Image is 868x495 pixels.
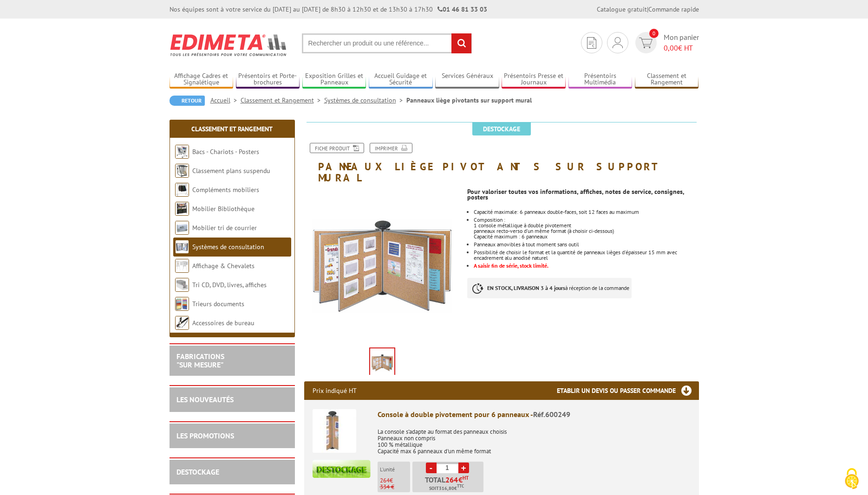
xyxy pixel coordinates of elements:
[175,202,189,216] img: Mobilier Bibliothèque
[445,476,458,483] span: 264
[176,467,219,476] a: DESTOCKAGE
[597,5,699,14] div: |
[192,148,259,156] a: Bacs - Chariots - Posters
[451,33,471,53] input: rechercher
[613,37,623,48] img: devis rapide
[175,316,189,330] img: Accessoires de bureau
[170,5,487,14] div: Nos équipes sont à votre service du [DATE] au [DATE] de 8h30 à 12h30 et de 13h30 à 17h30
[176,395,234,404] a: LES NOUVEAUTÉS
[467,187,684,201] strong: Pour valoriser toutes vos informations, affiches, notes de service, consignes, posters
[175,145,189,159] img: Bacs - Chariots - Posters
[664,32,699,53] span: Mon panier
[192,167,270,175] a: Classement plans suspendu
[587,37,596,49] img: devis rapide
[378,409,691,420] div: Console à double pivotement pour 6 panneaux -
[439,485,454,492] span: 316,80
[370,143,412,153] a: Imprimer
[175,259,189,273] img: Affichage & Chevalets
[175,183,189,197] img: Compléments mobiliers
[191,125,273,133] a: Classement et Rangement
[597,5,647,13] a: Catalogue gratuit
[458,476,463,483] span: €
[474,242,698,247] li: Panneaux amovibles à tout moment sans outil
[175,297,189,311] img: Trieurs documents
[192,300,244,308] a: Trieurs documents
[474,209,698,215] li: Capacité maximale: 6 panneaux double-faces, soit 12 faces au maximum
[192,205,255,213] a: Mobilier Bibliothèque
[175,164,189,178] img: Classement plans suspendu
[429,485,464,492] span: Soit €
[192,224,257,232] a: Mobilier tri de courrier
[664,43,678,52] span: 0,00
[568,72,633,87] a: Présentoirs Multimédia
[380,476,390,484] span: 264
[210,96,241,104] a: Accueil
[840,467,863,490] img: Cookies (fenêtre modale)
[324,96,406,104] a: Systèmes de consultation
[313,409,356,453] img: Console à double pivotement pour 6 panneaux
[192,243,264,251] a: Systèmes de consultation
[474,250,698,261] li: Possibilité de choisir le format et la quantité de panneaux lièges d'épaisseur 15 mm avec encadre...
[835,463,868,495] button: Cookies (fenêtre modale)
[458,463,469,473] a: +
[435,72,499,87] a: Services Généraux
[192,319,255,327] a: Accessoires de bureau
[170,72,234,87] a: Affichage Cadres et Signalétique
[437,5,487,13] strong: 01 46 81 33 03
[310,143,364,153] a: Fiche produit
[176,431,234,440] a: LES PROMOTIONS
[175,221,189,235] img: Mobilier tri de courrier
[380,484,410,490] p: 334 €
[474,217,698,239] li: Composition : 1 console métallique à double pivotement panneaux recto-verso d'un même format (à c...
[241,96,324,104] a: Classement et Rangement
[502,72,566,87] a: Présentoirs Presse et Journaux
[313,381,357,400] p: Prix indiqué HT
[457,483,464,489] sup: TTC
[649,29,659,38] span: 0
[664,43,699,53] span: € HT
[369,72,433,87] a: Accueil Guidage et Sécurité
[648,5,699,13] a: Commande rapide
[192,186,259,194] a: Compléments mobiliers
[467,278,632,298] p: à réception de la commande
[176,352,224,369] a: FABRICATIONS"Sur Mesure"
[487,284,565,291] strong: EN STOCK, LIVRAISON 3 à 4 jours
[406,96,532,105] li: Panneaux liège pivotants sur support mural
[170,28,288,62] img: Edimeta
[426,463,437,473] a: -
[533,410,570,419] span: Réf.600249
[639,38,653,48] img: devis rapide
[370,348,394,377] img: panneaux_pivotants_600249.jpg
[380,466,410,473] p: L'unité
[463,475,469,481] sup: HT
[302,72,366,87] a: Exposition Grilles et Panneaux
[472,122,531,135] span: Destockage
[378,422,691,455] p: La console s'adapte au format des panneaux choisis Panneaux non compris 100 % métallique Capacité...
[415,476,483,492] p: Total
[633,32,699,53] a: devis rapide 0 Mon panier 0,00€ HT
[304,188,461,344] img: panneaux_pivotants_600249.jpg
[635,72,699,87] a: Classement et Rangement
[474,262,548,269] font: A saisir fin de série, stock limité.
[170,96,205,106] a: Retour
[175,240,189,254] img: Systèmes de consultation
[175,278,189,292] img: Tri CD, DVD, livres, affiches
[557,381,699,400] h3: Etablir un devis ou passer commande
[236,72,300,87] a: Présentoirs et Porte-brochures
[192,281,267,289] a: Tri CD, DVD, livres, affiches
[302,33,472,53] input: Rechercher un produit ou une référence...
[192,262,255,270] a: Affichage & Chevalets
[380,477,410,484] p: €
[313,460,371,478] img: destockage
